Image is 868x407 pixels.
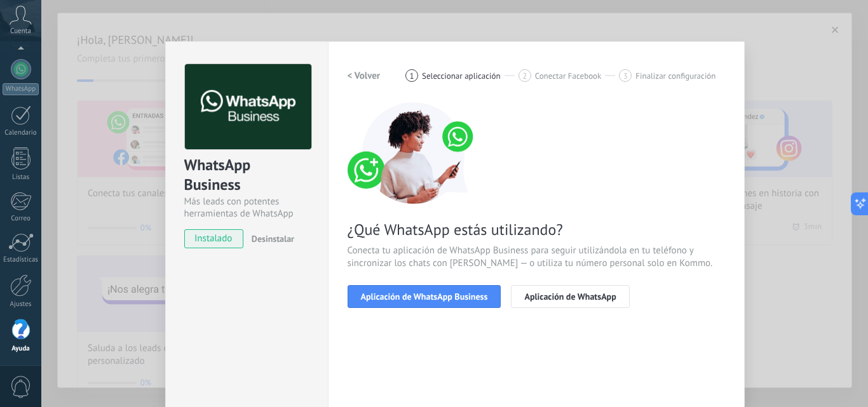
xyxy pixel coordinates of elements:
span: Finalizar configuración [635,71,715,81]
div: WhatsApp [3,83,39,95]
span: Conecta tu aplicación de WhatsApp Business para seguir utilizándola en tu teléfono y sincronizar ... [348,244,725,270]
span: Desinstalar [252,233,294,244]
h2: < Volver [348,70,381,82]
div: Ajustes [3,300,39,309]
div: Estadísticas [3,256,39,264]
button: Aplicación de WhatsApp [511,285,629,308]
div: Más leads con potentes herramientas de WhatsApp [184,196,309,220]
span: Cuenta [10,27,31,36]
button: < Volver [348,64,381,87]
button: Desinstalar [247,229,294,248]
div: WhatsApp Business [184,155,309,196]
img: logo_main.png [185,64,311,150]
div: Correo [3,215,39,223]
div: Listas [3,173,39,182]
span: 1 [410,70,414,81]
div: Ayuda [3,345,39,353]
span: 2 [522,70,527,81]
span: 3 [623,70,628,81]
span: Aplicación de WhatsApp [524,292,616,301]
span: Seleccionar aplicación [422,71,501,81]
span: instalado [185,229,243,248]
img: connect number [348,102,481,204]
span: Conectar Facebook [535,71,602,81]
div: Calendario [3,129,39,137]
span: Aplicación de WhatsApp Business [361,292,488,301]
span: ¿Qué WhatsApp estás utilizando? [348,220,725,239]
button: Aplicación de WhatsApp Business [348,285,501,308]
